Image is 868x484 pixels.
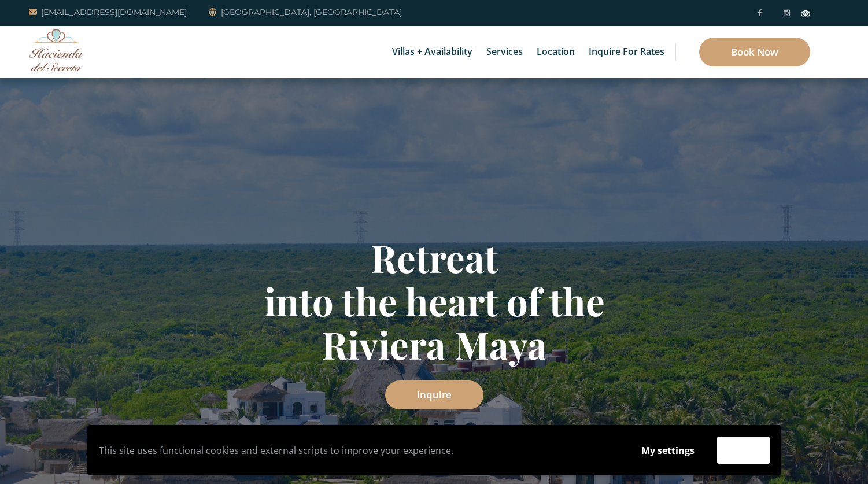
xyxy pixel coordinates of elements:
a: Book Now [699,38,810,66]
img: Tripadvisor_logomark.svg [801,10,810,16]
a: [GEOGRAPHIC_DATA], [GEOGRAPHIC_DATA] [209,5,402,19]
h1: Retreat into the heart of the Riviera Maya [96,236,773,366]
a: Inquire [385,380,483,409]
a: Villas + Availability [386,26,478,78]
p: This site uses functional cookies and external scripts to improve your experience. [99,442,619,459]
img: Awesome Logo [29,29,84,71]
a: Location [531,26,581,78]
button: Accept [717,437,770,464]
a: [EMAIL_ADDRESS][DOMAIN_NAME] [29,5,187,19]
a: Services [481,26,529,78]
button: My settings [630,437,706,464]
a: Inquire for Rates [583,26,670,78]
